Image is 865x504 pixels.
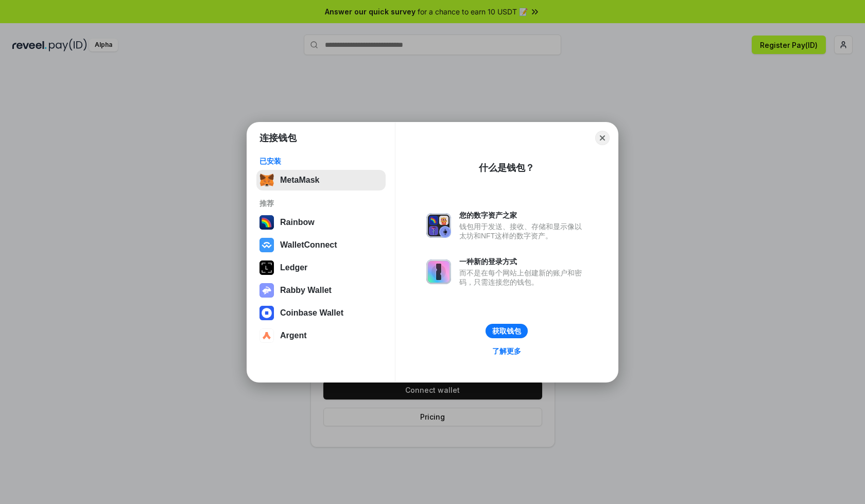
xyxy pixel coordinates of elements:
[280,240,337,250] div: WalletConnect
[486,344,527,358] a: 了解更多
[459,222,587,240] div: 钱包用于发送、接收、存储和显示像以太坊和NFT这样的数字资产。
[486,324,528,338] button: 获取钱包
[259,260,274,275] img: svg+xml,%3Csvg%20xmlns%3D%22http%3A%2F%2Fwww.w3.org%2F2000%2Fsvg%22%20width%3D%2228%22%20height%3...
[259,238,274,252] img: svg+xml,%3Csvg%20width%3D%2228%22%20height%3D%2228%22%20viewBox%3D%220%200%2028%2028%22%20fill%3D...
[259,215,274,230] img: svg+xml,%3Csvg%20width%3D%22120%22%20height%3D%22120%22%20viewBox%3D%220%200%20120%20120%22%20fil...
[256,325,386,346] button: Argent
[595,131,610,145] button: Close
[256,170,386,190] button: MetaMask
[256,303,386,323] button: Coinbase Wallet
[426,213,451,238] img: svg+xml,%3Csvg%20xmlns%3D%22http%3A%2F%2Fwww.w3.org%2F2000%2Fsvg%22%20fill%3D%22none%22%20viewBox...
[280,286,332,295] div: Rabby Wallet
[280,176,319,185] div: MetaMask
[492,346,521,356] div: 了解更多
[479,162,534,174] div: 什么是钱包？
[259,328,274,343] img: svg+xml,%3Csvg%20width%3D%2228%22%20height%3D%2228%22%20viewBox%3D%220%200%2028%2028%22%20fill%3D...
[259,283,274,298] img: svg+xml,%3Csvg%20xmlns%3D%22http%3A%2F%2Fwww.w3.org%2F2000%2Fsvg%22%20fill%3D%22none%22%20viewBox...
[259,173,274,187] img: svg+xml,%3Csvg%20fill%3D%22none%22%20height%3D%2233%22%20viewBox%3D%220%200%2035%2033%22%20width%...
[256,212,386,233] button: Rainbow
[426,259,451,284] img: svg+xml,%3Csvg%20xmlns%3D%22http%3A%2F%2Fwww.w3.org%2F2000%2Fsvg%22%20fill%3D%22none%22%20viewBox...
[459,257,587,266] div: 一种新的登录方式
[459,268,587,287] div: 而不是在每个网站上创建新的账户和密码，只需连接您的钱包。
[259,132,297,144] h1: 连接钱包
[492,326,521,336] div: 获取钱包
[280,331,307,340] div: Argent
[459,211,587,220] div: 您的数字资产之家
[259,306,274,320] img: svg+xml,%3Csvg%20width%3D%2228%22%20height%3D%2228%22%20viewBox%3D%220%200%2028%2028%22%20fill%3D...
[280,308,343,318] div: Coinbase Wallet
[280,263,307,272] div: Ledger
[256,235,386,255] button: WalletConnect
[256,257,386,278] button: Ledger
[259,157,383,166] div: 已安装
[259,199,383,208] div: 推荐
[280,218,315,227] div: Rainbow
[256,280,386,301] button: Rabby Wallet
